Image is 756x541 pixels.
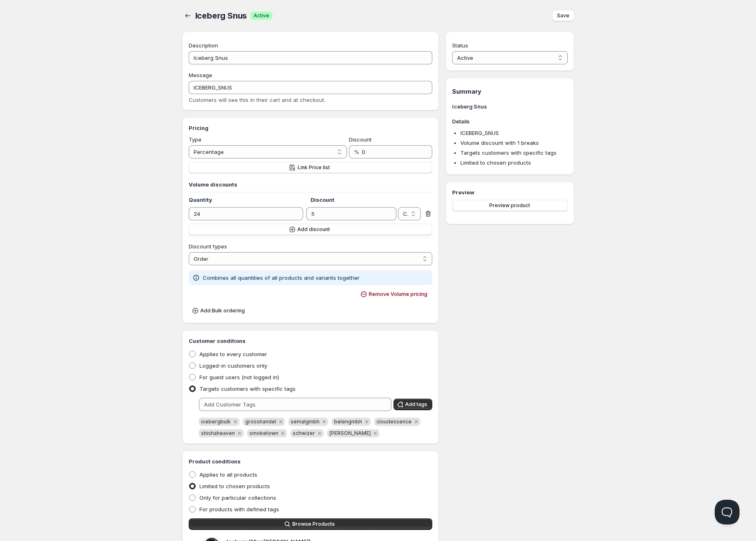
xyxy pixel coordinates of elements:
[369,291,427,298] span: Remove Volume pricing
[316,430,323,437] button: Remove schwizer
[372,430,379,437] button: Remove mehmet
[460,149,557,156] span: Targets customers with specific tags
[452,102,567,111] h3: Iceberg Snus
[715,500,739,524] iframe: Help Scout Beacon - Open
[279,430,287,437] button: Remove smoketown
[297,226,330,233] span: Add discount
[310,196,399,204] h4: Discount
[199,471,257,478] span: Applies to all products
[452,87,567,96] h1: Summary
[452,200,567,211] button: Preview product
[189,518,433,530] button: Browse Products
[189,51,433,64] input: Private internal description
[293,430,315,436] span: schwizer
[412,418,420,425] button: Remove cloudessence
[199,398,392,411] input: Add Customer Tags
[452,117,567,125] h3: Details
[189,72,212,78] span: Message
[189,97,325,103] span: Customers will see this in their cart and at checkout.
[189,457,433,465] h3: Product conditions
[292,521,335,527] span: Browse Products
[200,307,245,314] span: Add Bulk ordering
[189,124,433,132] h3: Pricing
[298,164,330,171] span: Link Price list
[277,418,284,425] button: Remove grosshandel
[199,351,267,357] span: Applies to every customer
[489,202,530,209] span: Preview product
[377,418,412,425] span: cloudessence
[189,224,433,235] button: Add discount
[189,243,227,250] span: Discount types
[189,196,310,204] h4: Quantity
[203,274,360,282] p: Combines all quantities of all products and variants together
[363,418,370,425] button: Remove belengmbh
[201,418,231,425] span: icebergbulk
[189,180,433,189] h3: Volume discounts
[460,139,539,146] span: Volume discount with 1 breaks
[199,494,276,501] span: Only for particular collections
[245,418,276,425] span: grosshandel
[189,337,433,345] h3: Customer conditions
[452,188,567,196] h3: Preview
[552,10,574,21] button: Save
[254,12,269,19] span: Active
[452,42,468,49] span: Status
[236,430,243,437] button: Remove shishaheaven
[291,418,320,425] span: semalgmbh
[199,385,296,392] span: Targets customers with specific tags
[189,162,433,173] button: Link Price list
[460,159,531,166] span: Limited to chosen products
[557,12,569,19] span: Save
[357,288,432,300] button: Remove Volume pricing
[334,418,362,425] span: belengmbh
[349,136,372,143] span: Discount
[405,401,427,408] span: Add tags
[320,418,328,425] button: Remove semalgmbh
[199,362,267,369] span: Logged-in customers only
[329,430,371,436] span: mehmet
[189,136,201,143] span: Type
[393,399,432,410] button: Add tags
[199,483,270,489] span: Limited to chosen products
[199,374,279,380] span: For guest users (not logged in)
[232,418,239,425] button: Remove icebergbulk
[199,506,279,513] span: For products with defined tags
[354,149,359,155] span: %
[460,130,499,136] span: ICEBERG_SNUS
[195,11,247,21] span: Iceberg Snus
[189,42,218,49] span: Description
[201,430,235,436] span: shishaheaven
[189,305,250,317] button: Add Bulk ordering
[249,430,278,436] span: smoketown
